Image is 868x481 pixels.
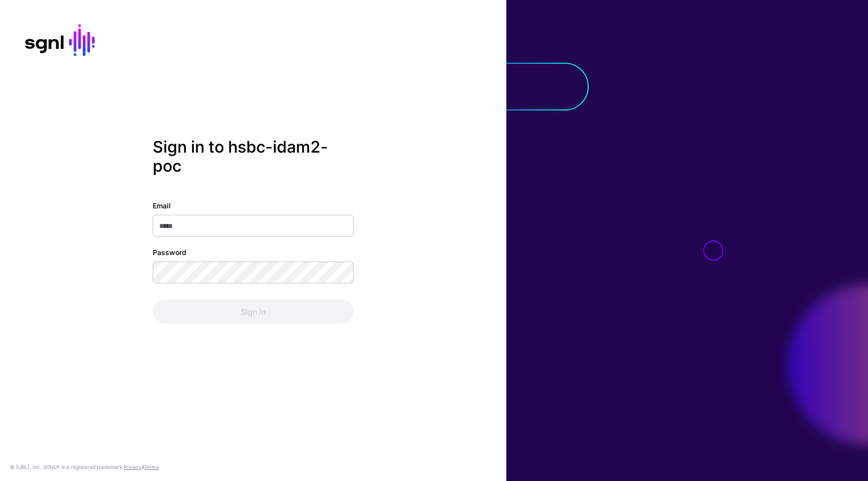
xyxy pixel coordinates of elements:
[124,464,142,470] a: Privacy
[153,247,186,257] label: Password
[153,200,171,210] label: Email
[10,463,159,471] div: © [URL], Inc. SGNL® is a registered trademark. &
[144,464,159,470] a: Terms
[153,138,354,176] h2: Sign in to hsbc-idam2-poc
